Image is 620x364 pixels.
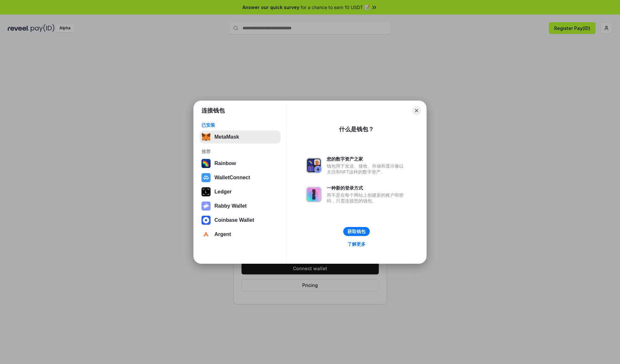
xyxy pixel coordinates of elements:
[201,133,211,142] img: svg+xml,%3Csvg%20fill%3D%22none%22%20height%3D%2233%22%20viewBox%3D%220%200%2035%2033%22%20width%...
[343,227,370,236] button: 获取钱包
[306,187,322,202] img: svg+xml,%3Csvg%20xmlns%3D%22http%3A%2F%2Fwww.w3.org%2F2000%2Fsvg%22%20fill%3D%22none%22%20viewBox...
[214,161,236,166] div: Rainbow
[344,240,369,248] a: 了解更多
[214,231,231,237] div: Argent
[201,202,211,211] img: svg+xml,%3Csvg%20xmlns%3D%22http%3A%2F%2Fwww.w3.org%2F2000%2Fsvg%22%20fill%3D%22none%22%20viewBox...
[306,158,322,173] img: svg+xml,%3Csvg%20xmlns%3D%22http%3A%2F%2Fwww.w3.org%2F2000%2Fsvg%22%20fill%3D%22none%22%20viewBox...
[201,173,211,182] img: svg+xml,%3Csvg%20width%3D%2228%22%20height%3D%2228%22%20viewBox%3D%220%200%2028%2028%22%20fill%3D...
[200,200,281,212] button: Rabby Wallet
[214,175,250,181] div: WalletConnect
[201,159,211,168] img: svg+xml,%3Csvg%20width%3D%22120%22%20height%3D%22120%22%20viewBox%3D%220%200%20120%20120%22%20fil...
[201,230,211,239] img: svg+xml,%3Csvg%20width%3D%2228%22%20height%3D%2228%22%20viewBox%3D%220%200%2028%2028%22%20fill%3D...
[201,187,211,196] img: svg+xml,%3Csvg%20xmlns%3D%22http%3A%2F%2Fwww.w3.org%2F2000%2Fsvg%22%20width%3D%2228%22%20height%3...
[327,156,407,162] div: 您的数字资产之家
[214,203,247,209] div: Rabby Wallet
[201,107,225,114] h1: 连接钱包
[327,192,407,204] div: 而不是在每个网站上创建新的账户和密码，只需连接您的钱包。
[201,122,279,128] div: 已安装
[201,149,279,154] div: 推荐
[200,171,281,184] button: WalletConnect
[200,131,281,143] button: MetaMask
[200,214,281,227] button: Coinbase Wallet
[347,229,366,234] div: 获取钱包
[200,157,281,170] button: Rainbow
[339,125,374,133] div: 什么是钱包？
[200,185,281,198] button: Ledger
[214,217,254,223] div: Coinbase Wallet
[412,106,421,115] button: Close
[327,185,407,191] div: 一种新的登录方式
[214,134,239,140] div: MetaMask
[214,189,232,195] div: Ledger
[200,228,281,241] button: Argent
[201,216,211,225] img: svg+xml,%3Csvg%20width%3D%2228%22%20height%3D%2228%22%20viewBox%3D%220%200%2028%2028%22%20fill%3D...
[327,163,407,175] div: 钱包用于发送、接收、存储和显示像以太坊和NFT这样的数字资产。
[347,241,366,247] div: 了解更多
